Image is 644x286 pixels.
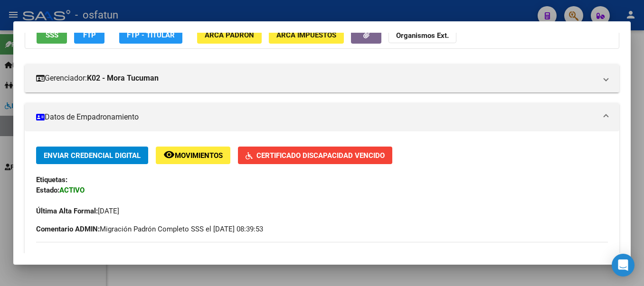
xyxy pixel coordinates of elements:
[36,251,608,261] h3: DATOS DEL AFILIADO
[269,26,344,44] button: ARCA Impuestos
[36,186,59,194] strong: Estado:
[36,73,597,84] mat-panel-title: Gerenciador:
[156,147,230,164] button: Movimientos
[127,31,175,39] span: FTP - Titular
[74,26,104,44] button: FTP
[163,149,175,160] mat-icon: remove_red_eye
[36,147,148,164] button: Enviar Credencial Digital
[36,175,67,184] strong: Etiquetas:
[205,31,254,39] span: ARCA Padrón
[276,31,336,39] span: ARCA Impuestos
[175,151,223,160] span: Movimientos
[44,151,141,160] span: Enviar Credencial Digital
[36,207,98,215] strong: Última Alta Formal:
[25,64,619,92] mat-expansion-panel-header: Gerenciador:K02 - Mora Tucuman
[36,225,100,233] strong: Comentario ADMIN:
[238,147,392,164] button: Certificado Discapacidad Vencido
[256,151,385,160] span: Certificado Discapacidad Vencido
[36,207,119,215] span: [DATE]
[83,31,96,39] span: FTP
[612,254,635,277] div: Open Intercom Messenger
[119,26,182,44] button: FTP - Titular
[37,26,67,44] button: SSS
[25,103,619,131] mat-expansion-panel-header: Datos de Empadronamiento
[46,31,58,39] span: SSS
[388,26,456,44] button: Organismos Ext.
[36,224,263,234] span: Migración Padrón Completo SSS el [DATE] 08:39:53
[197,26,262,44] button: ARCA Padrón
[59,186,85,194] strong: ACTIVO
[36,111,597,123] mat-panel-title: Datos de Empadronamiento
[87,73,159,84] strong: K02 - Mora Tucuman
[396,31,449,40] strong: Organismos Ext.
